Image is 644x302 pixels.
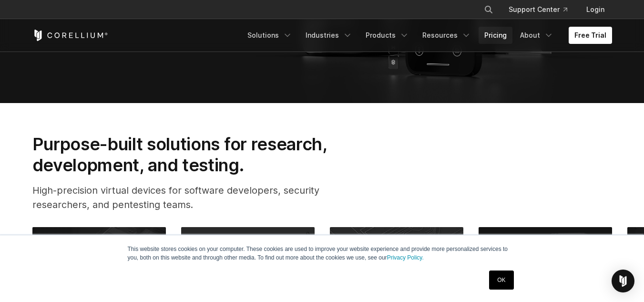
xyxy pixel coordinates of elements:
[472,1,612,18] div: Navigation Menu
[300,27,358,44] a: Industries
[417,27,477,44] a: Resources
[360,27,415,44] a: Products
[387,254,424,261] a: Privacy Policy.
[479,27,512,44] a: Pricing
[489,271,513,290] a: OK
[514,27,559,44] a: About
[480,1,497,18] button: Search
[242,27,298,44] a: Solutions
[128,245,517,262] p: This website stores cookies on your computer. These cookies are used to improve your website expe...
[32,134,358,176] h2: Purpose-built solutions for research, development, and testing.
[32,30,108,41] a: Corellium Home
[569,27,612,44] a: Free Trial
[612,270,634,292] div: Open Intercom Messenger
[32,183,358,212] p: High-precision virtual devices for software developers, security researchers, and pentesting teams.
[579,1,612,18] a: Login
[501,1,575,18] a: Support Center
[242,27,612,44] div: Navigation Menu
